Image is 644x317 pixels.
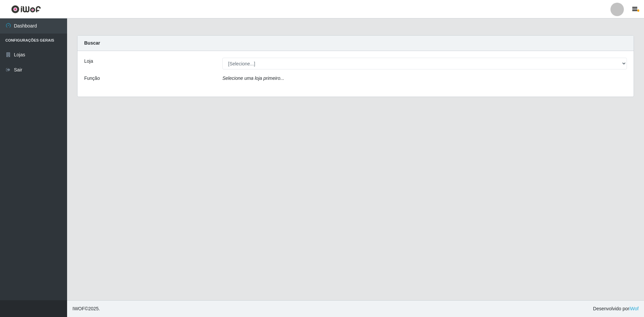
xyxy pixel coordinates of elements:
label: Loja [84,58,93,65]
strong: Buscar [84,40,100,46]
i: Selecione uma loja primeiro... [222,75,284,81]
span: Desenvolvido por [593,305,639,312]
a: iWof [629,306,639,311]
label: Função [84,75,100,82]
span: IWOF [72,306,85,311]
img: CoreUI Logo [11,5,41,13]
span: © 2025 . [72,305,100,312]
